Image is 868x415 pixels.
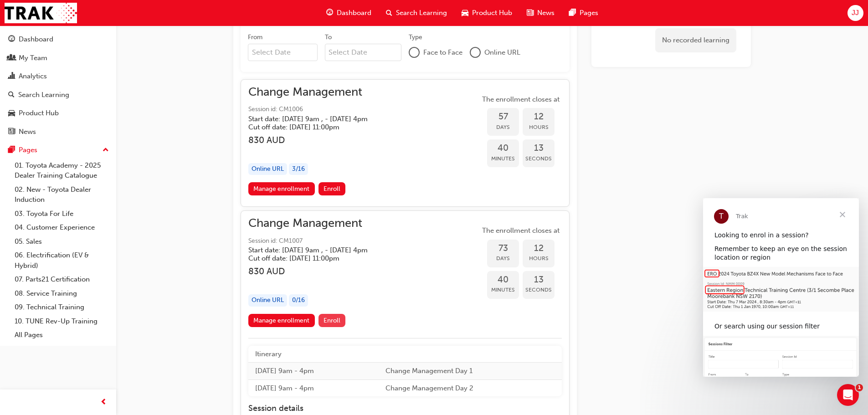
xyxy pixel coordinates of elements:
td: Change Management Day 2 [379,379,562,396]
a: search-iconSearch Learning [379,4,454,22]
span: search-icon [8,91,15,99]
span: Change Management [248,87,382,97]
button: Change ManagementSession id: CM1007Start date: [DATE] 9am , - [DATE] 4pm Cut off date: [DATE] 11:... [248,218,562,330]
h5: Start date: [DATE] 9am , - [DATE] 4pm [248,246,368,254]
a: Dashboard [4,31,113,48]
a: 05. Sales [11,235,113,249]
span: Search Learning [396,8,447,18]
span: pages-icon [8,146,15,154]
span: Product Hub [472,8,512,18]
a: My Team [4,50,113,67]
span: Enroll [324,317,340,324]
span: Pages [580,8,598,18]
a: 04. Customer Experience [11,220,113,235]
span: Minutes [487,285,519,295]
td: [DATE] 9am - 4pm [248,363,379,380]
span: Session id: CM1006 [248,104,382,115]
span: 12 [523,112,555,122]
span: 57 [487,112,519,122]
a: 08. Service Training [11,287,113,301]
span: Seconds [523,285,555,295]
h4: Session details [248,404,544,414]
h3: 830 AUD [248,135,382,145]
span: Dashboard [337,8,371,18]
span: 40 [487,275,519,285]
span: Hours [523,253,555,264]
span: prev-icon [100,397,107,408]
input: To [325,44,402,61]
a: pages-iconPages [562,4,606,22]
button: Enroll [318,182,346,195]
span: Face to Face [423,47,462,58]
span: The enrollment closes at [480,225,562,236]
div: Online URL [248,294,287,307]
span: Seconds [523,154,555,164]
span: Days [487,122,519,133]
div: Dashboard [19,34,53,45]
div: Pages [19,145,37,155]
a: car-iconProduct Hub [454,4,519,22]
div: 3 / 16 [289,163,308,175]
span: people-icon [8,54,15,62]
a: 02. New - Toyota Dealer Induction [11,183,113,207]
a: news-iconNews [519,4,562,22]
span: Change Management [248,218,382,229]
button: DashboardMy TeamAnalyticsSearch LearningProduct HubNews [4,29,113,142]
span: news-icon [527,7,534,19]
span: news-icon [8,128,15,136]
a: guage-iconDashboard [319,4,379,22]
span: guage-icon [8,36,15,44]
td: Change Management Day 1 [379,363,562,380]
div: From [248,33,262,42]
a: 03. Toyota For Life [11,207,113,221]
a: 09. Technical Training [11,300,113,314]
div: Type [409,33,422,42]
span: chart-icon [8,72,15,81]
th: Itinerary [248,346,379,363]
button: Enroll [318,314,346,327]
span: 73 [487,243,519,254]
iframe: Intercom live chat message [703,198,859,377]
img: Trak [5,3,77,23]
a: Search Learning [4,87,113,103]
h5: Cut off date: [DATE] 11:00pm [248,123,368,131]
div: Online URL [248,163,287,175]
div: No recorded learning [655,28,736,52]
div: Analytics [19,71,47,82]
a: 07. Parts21 Certification [11,272,113,287]
span: 13 [523,143,555,154]
button: Change ManagementSession id: CM1006Start date: [DATE] 9am , - [DATE] 4pm Cut off date: [DATE] 11:... [248,87,562,199]
a: News [4,123,113,140]
td: [DATE] 9am - 4pm [248,379,379,396]
div: Search Learning [18,90,69,100]
a: Manage enrollment [248,314,315,327]
a: 01. Toyota Academy - 2025 Dealer Training Catalogue [11,159,113,183]
span: up-icon [103,144,109,156]
span: 40 [487,143,519,154]
button: Pages [4,142,113,159]
span: 13 [523,275,555,285]
span: car-icon [462,7,468,19]
span: Hours [523,122,555,133]
div: News [19,127,36,137]
span: guage-icon [326,7,333,19]
a: 10. TUNE Rev-Up Training [11,314,113,328]
span: Online URL [484,47,520,58]
span: search-icon [386,7,392,19]
span: Session id: CM1007 [248,236,382,246]
span: car-icon [8,109,15,118]
span: The enrollment closes at [480,94,562,105]
a: All Pages [11,328,113,342]
span: Enroll [324,185,340,193]
iframe: Intercom live chat [837,384,859,406]
a: Manage enrollment [248,182,315,195]
span: Minutes [487,154,519,164]
div: 0 / 16 [289,294,308,307]
span: News [537,8,555,18]
a: Analytics [4,68,113,85]
div: Product Hub [19,108,59,118]
h5: Start date: [DATE] 9am , - [DATE] 4pm [248,115,368,123]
